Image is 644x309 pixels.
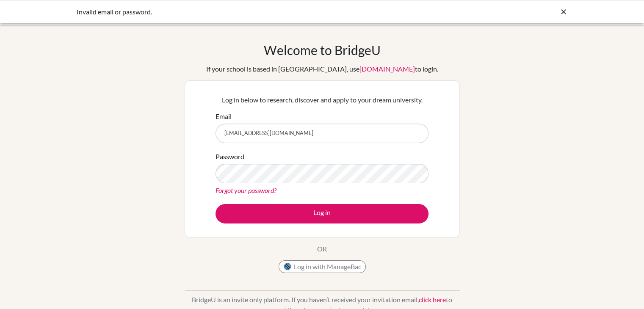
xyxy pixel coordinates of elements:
[419,295,446,303] a: click here
[216,95,428,105] p: Log in below to research, discover and apply to your dream university.
[216,152,244,162] label: Password
[317,244,327,254] p: OR
[264,42,381,58] h1: Welcome to BridgeU
[216,204,428,223] button: Log in
[359,65,415,73] a: [DOMAIN_NAME]
[77,7,441,17] div: Invalid email or password.
[279,260,366,273] button: Log in with ManageBac
[216,111,232,121] label: Email
[216,186,276,194] a: Forgot your password?
[206,64,438,74] div: If your school is based in [GEOGRAPHIC_DATA], use to login.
